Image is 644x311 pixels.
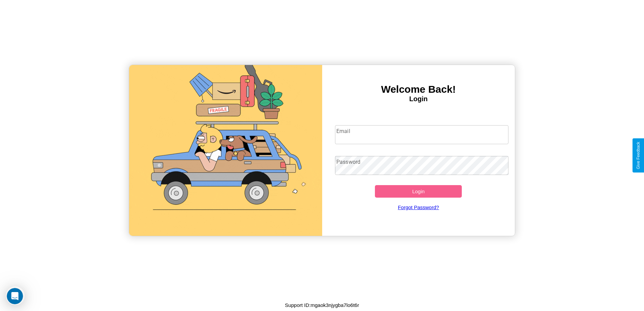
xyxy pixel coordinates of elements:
p: Support ID: mgaok3njygba7lo6t6r [285,301,359,310]
button: Login [375,185,462,198]
div: Give Feedback [636,142,641,169]
img: gif [129,65,322,236]
h4: Login [322,95,515,103]
h3: Welcome Back! [322,84,515,95]
a: Forgot Password? [332,198,505,217]
iframe: Intercom live chat [7,288,23,304]
iframe: Intercom live chat discovery launcher [6,286,25,305]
